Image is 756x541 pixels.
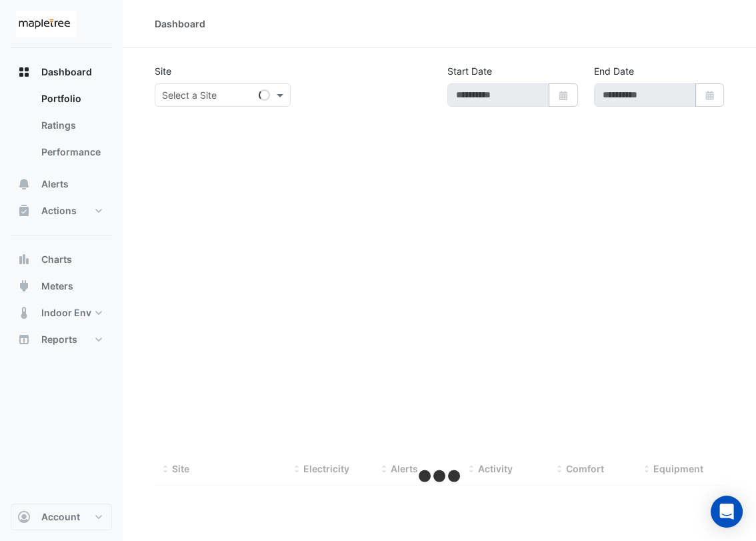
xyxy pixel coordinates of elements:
button: Charts [11,246,112,273]
button: Actions [11,197,112,224]
button: Account [11,504,112,530]
span: Charts [41,253,72,266]
div: Dashboard [155,17,205,31]
span: Account [41,510,80,524]
button: Meters [11,273,112,300]
app-icon: Indoor Env [17,306,31,320]
span: Actions [41,204,77,217]
app-icon: Charts [17,253,31,266]
label: Site [155,64,171,78]
span: Equipment [653,463,703,474]
a: Performance [31,139,112,165]
span: Reports [41,333,77,346]
div: Dashboard [11,85,112,171]
button: Dashboard [11,59,112,85]
app-icon: Alerts [17,177,31,191]
a: Portfolio [31,85,112,112]
img: Company Logo [16,11,76,37]
a: Ratings [31,112,112,139]
button: Alerts [11,171,112,197]
span: Alerts [391,463,418,474]
span: Dashboard [41,65,92,79]
app-icon: Dashboard [17,65,31,79]
span: Electricity [303,463,349,474]
span: Site [172,463,189,474]
app-icon: Reports [17,333,31,346]
span: Alerts [41,177,69,191]
span: Meters [41,280,73,293]
button: Reports [11,326,112,353]
span: Activity [478,463,513,474]
label: End Date [594,64,634,78]
app-icon: Actions [17,204,31,217]
label: Start Date [447,64,492,78]
span: Comfort [566,463,604,474]
app-icon: Meters [17,280,31,293]
div: Open Intercom Messenger [711,496,743,528]
button: Indoor Env [11,300,112,326]
span: Indoor Env [41,306,91,320]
